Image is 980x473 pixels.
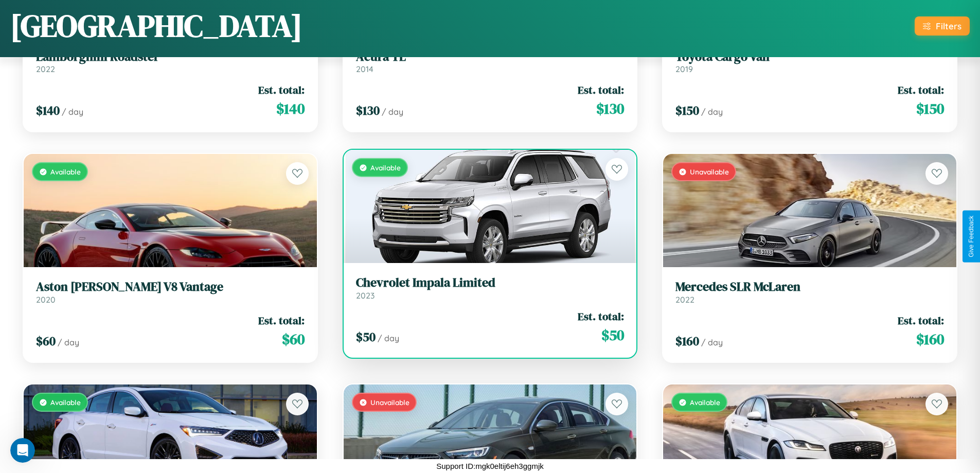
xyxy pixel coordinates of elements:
[578,82,624,97] span: Est. total:
[675,64,693,74] span: 2019
[898,313,944,328] span: Est. total:
[62,107,83,117] span: / day
[356,328,376,345] span: $ 50
[276,98,305,119] span: $ 140
[356,290,375,301] span: 2023
[916,98,944,119] span: $ 150
[968,216,975,257] div: Give Feedback
[701,337,723,347] span: / day
[356,275,625,301] a: Chevrolet Impala Limited2023
[898,82,944,97] span: Est. total:
[675,279,944,294] h3: Mercedes SLR McLaren
[915,16,970,36] button: Filters
[36,49,305,75] a: Lamborghini Roadster2022
[578,309,624,324] span: Est. total:
[36,332,56,349] span: $ 60
[258,313,305,328] span: Est. total:
[258,82,305,97] span: Est. total:
[356,49,625,75] a: Acura TL2014
[282,329,305,349] span: $ 60
[936,21,961,31] div: Filters
[50,398,81,407] span: Available
[356,102,380,119] span: $ 130
[690,398,720,407] span: Available
[36,294,56,305] span: 2020
[370,163,401,172] span: Available
[36,102,60,119] span: $ 140
[10,5,302,47] h1: [GEOGRAPHIC_DATA]
[690,167,729,176] span: Unavailable
[370,398,409,407] span: Unavailable
[675,279,944,305] a: Mercedes SLR McLaren2022
[675,294,694,305] span: 2022
[10,438,35,463] iframe: Intercom live chat
[916,329,944,349] span: $ 160
[356,64,373,74] span: 2014
[36,279,305,305] a: Aston [PERSON_NAME] V8 Vantage2020
[58,337,79,347] span: / day
[382,107,403,117] span: / day
[675,49,944,75] a: Toyota Cargo Van2019
[36,64,55,74] span: 2022
[50,167,81,176] span: Available
[701,107,723,117] span: / day
[356,275,625,290] h3: Chevrolet Impala Limited
[436,459,543,473] p: Support ID: mgk0eltij6eh3ggmjk
[675,102,699,119] span: $ 150
[36,279,305,294] h3: Aston [PERSON_NAME] V8 Vantage
[675,332,699,349] span: $ 160
[596,98,624,119] span: $ 130
[378,333,399,343] span: / day
[601,325,624,345] span: $ 50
